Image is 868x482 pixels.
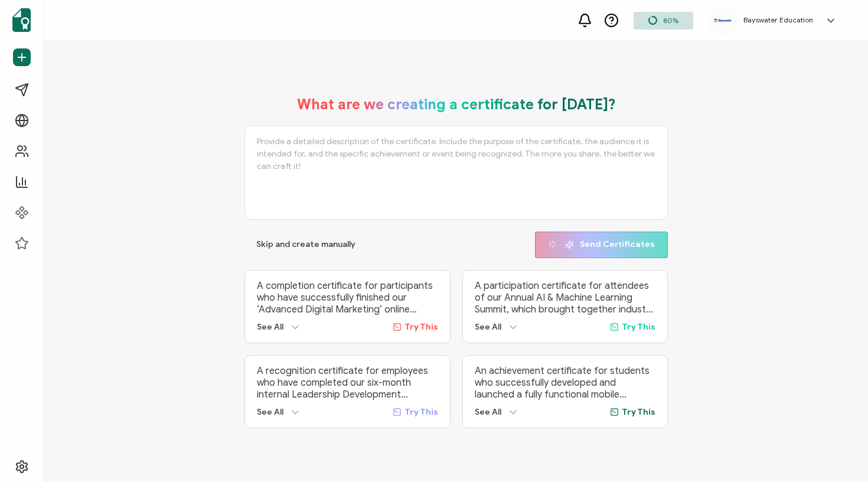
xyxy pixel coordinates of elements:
[297,96,616,113] h1: What are we creating a certificate for [DATE]?
[257,322,283,332] span: See All
[622,407,655,417] span: Try This
[12,8,31,32] img: sertifier-logomark-colored.svg
[257,280,438,315] p: A completion certificate for participants who have successfully finished our ‘Advanced Digital Ma...
[244,232,367,258] button: Skip and create manually
[257,365,438,400] p: A recognition certificate for employees who have completed our six-month internal Leadership Deve...
[663,16,678,25] span: 80%
[475,365,656,400] p: An achievement certificate for students who successfully developed and launched a fully functiona...
[665,349,868,482] div: Виджет чата
[743,16,813,24] h5: Bayswater Education
[475,407,501,417] span: See All
[714,18,732,22] img: e421b917-46e4-4ebc-81ec-125abdc7015c.png
[404,407,438,417] span: Try This
[475,322,501,332] span: See All
[257,407,283,417] span: See All
[404,322,438,332] span: Try This
[256,240,355,249] span: Skip and create manually
[665,349,868,482] iframe: Chat Widget
[622,322,655,332] span: Try This
[475,280,656,315] p: A participation certificate for attendees of our Annual AI & Machine Learning Summit, which broug...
